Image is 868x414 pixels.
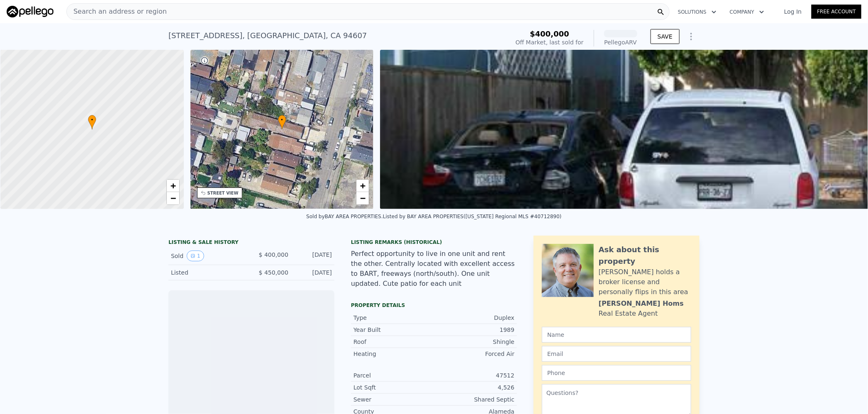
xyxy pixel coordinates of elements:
[683,28,700,45] button: Show Options
[599,267,691,297] div: [PERSON_NAME] holds a broker license and personally flips in this area
[671,5,723,19] button: Solutions
[168,239,334,247] div: LISTING & SALE HISTORY
[360,193,366,203] span: −
[542,327,691,343] input: Name
[295,251,332,261] div: [DATE]
[351,249,517,289] div: Perfect opportunity to live in one unit and rent the other. Centrally located with excellent acce...
[542,365,691,381] input: Phone
[351,302,517,309] div: Property details
[434,383,514,392] div: 4,526
[278,116,286,124] span: •
[67,7,167,17] span: Search an address or region
[599,299,684,309] div: [PERSON_NAME] Homs
[604,38,637,46] div: Pellego ARV
[434,338,514,346] div: Shingle
[599,309,658,319] div: Real Estate Agent
[259,251,288,258] span: $ 400,000
[171,268,245,277] div: Listed
[306,214,383,219] div: Sold by BAY AREA PROPERTIES .
[167,192,179,205] a: Zoom out
[516,38,584,46] div: Off Market, last sold for
[599,244,691,267] div: Ask about this property
[774,7,812,16] a: Log In
[360,180,366,191] span: +
[207,190,239,196] div: STREET VIEW
[351,239,517,246] div: Listing Remarks (Historical)
[354,395,434,404] div: Sewer
[168,30,367,41] div: [STREET_ADDRESS] , [GEOGRAPHIC_DATA] , CA 94607
[170,180,176,191] span: +
[356,192,369,205] a: Zoom out
[167,180,179,192] a: Zoom in
[434,326,514,334] div: 1989
[434,350,514,358] div: Forced Air
[278,115,286,129] div: •
[812,5,861,19] a: Free Account
[354,371,434,380] div: Parcel
[171,251,245,261] div: Sold
[354,314,434,322] div: Type
[723,5,771,19] button: Company
[542,346,691,362] input: Email
[434,395,514,404] div: Shared Septic
[295,268,332,277] div: [DATE]
[354,383,434,392] div: Lot Sqft
[88,116,96,124] span: •
[354,338,434,346] div: Roof
[7,6,54,17] img: Pellego
[434,314,514,322] div: Duplex
[383,214,562,219] div: Listed by BAY AREA PROPERTIES ([US_STATE] Regional MLS #40712890)
[259,269,288,276] span: $ 450,000
[530,29,569,38] span: $400,000
[187,251,204,261] button: View historical data
[356,180,369,192] a: Zoom in
[170,193,176,203] span: −
[434,371,514,380] div: 47512
[651,29,680,44] button: SAVE
[354,326,434,334] div: Year Built
[88,115,96,129] div: •
[354,350,434,358] div: Heating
